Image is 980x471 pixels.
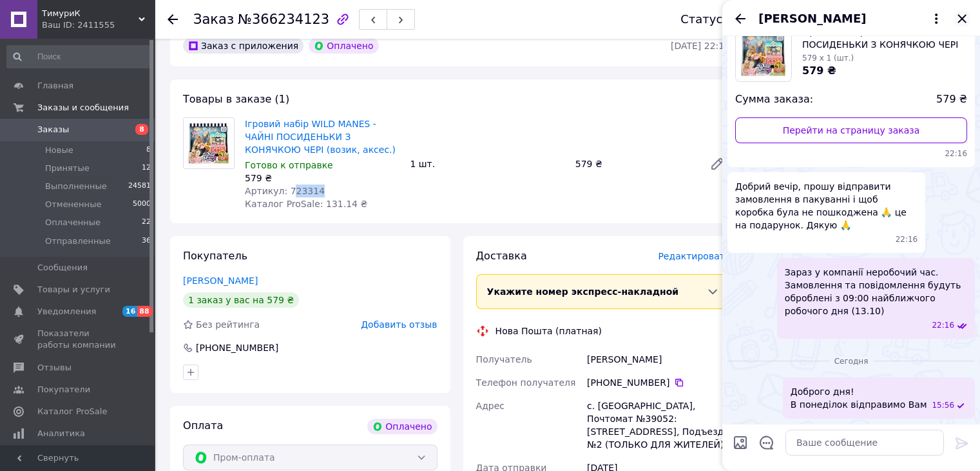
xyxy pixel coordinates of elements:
span: [PERSON_NAME] [758,10,866,27]
span: Выполненные [45,181,107,192]
div: Оплачено [309,38,378,54]
div: [PHONE_NUMBER] [587,376,730,389]
span: 36 [142,235,151,247]
span: Каталог ProSale [37,406,107,417]
div: с. [GEOGRAPHIC_DATA], Почтомат №39052: [STREET_ADDRESS], Подъезд №2 (ТОЛЬКО ДЛЯ ЖИТЕЛЕЙ) [584,394,733,456]
span: 22:16 11.10.2025 [896,234,918,245]
span: Готово к отправке [245,160,333,170]
span: 22:16 11.10.2025 [735,148,967,159]
input: Поиск [6,45,152,68]
span: Оплата [183,419,223,432]
span: Адрес [476,401,504,411]
span: Редактировать [658,251,730,261]
span: Каталог ProSale: 131.14 ₴ [245,199,367,209]
span: Заказы и сообщения [37,102,129,114]
span: Доброго дня! В понеділок відправимо Вам [791,385,927,411]
span: Товары и услуги [37,284,110,296]
span: Отмененные [45,199,101,210]
span: Телефон получателя [476,377,576,388]
a: Ігровий набір WILD MANES - ЧАЙНІ ПОСИДЕНЬКИ З КОНЯЧКОЮ ЧЕРІ (возик, аксес.) [245,119,396,155]
span: №366234123 [238,12,329,27]
span: 16 [122,306,137,317]
div: Оплачено [367,419,437,434]
span: ТимуриК [42,8,139,19]
span: Артикул: 723314 [245,186,325,196]
span: 22 [142,217,151,228]
span: Зараз у компанії неробочий час. Замовлення та повідомлення будуть оброблені з 09:00 найближчого р... [785,266,967,317]
span: Принятые [45,163,90,174]
div: Заказ с приложения [183,38,303,54]
a: Перейти на страницу заказа [735,117,967,143]
span: Товары в заказе (1) [183,93,289,105]
a: Редактировать [704,151,730,177]
div: Статус заказа [680,13,767,26]
span: 15:56 12.10.2025 [932,400,954,411]
div: Вернуться назад [168,13,178,26]
span: Главная [37,80,73,92]
span: 12 [142,163,151,174]
span: Без рейтинга [196,319,260,330]
span: Укажите номер экспресс-накладной [487,286,679,297]
span: Покупатели [37,384,90,396]
span: 579 ₴ [936,92,967,107]
span: 5000 [133,199,151,210]
span: 8 [135,124,148,135]
button: Закрыть [954,11,970,26]
a: [PERSON_NAME] [183,276,258,286]
span: Заказ [193,12,234,27]
span: 8 [146,145,151,156]
span: Сумма заказа: [735,92,813,107]
img: 6738929821_w200_h200_igrovij-nabir-wild.jpg [736,26,791,81]
span: Ігровий набір WILD MANES - ЧАЙНІ ПОСИДЕНЬКИ З КОНЯЧКОЮ ЧЕРІ (возик, аксес.) [802,25,967,51]
div: 1 заказ у вас на 579 ₴ [183,292,299,308]
div: 579 ₴ [245,172,399,185]
div: 1 шт. [405,155,570,173]
div: Ваш ID: 2411555 [42,19,155,31]
span: Заказы [37,124,69,135]
span: Аналитика [37,428,85,439]
button: [PERSON_NAME] [758,10,944,27]
div: [PHONE_NUMBER] [195,341,280,354]
span: Уведомления [37,306,96,317]
div: Нова Пошта (платная) [492,325,605,337]
button: Назад [733,11,748,26]
span: Отправленные [45,235,111,247]
span: Доставка [476,250,527,262]
span: Сегодня [829,356,874,367]
span: 24581 [128,181,151,192]
img: Ігровий набір WILD MANES - ЧАЙНІ ПОСИДЕНЬКИ З КОНЯЧКОЮ ЧЕРІ (возик, аксес.) [184,118,234,168]
button: Открыть шаблоны ответов [758,434,775,451]
span: Отзывы [37,362,72,374]
span: Покупатель [183,250,247,262]
div: 12.10.2025 [727,354,975,367]
span: Добавить отзыв [361,319,437,330]
span: 579 ₴ [802,65,836,77]
span: Сообщения [37,262,88,274]
div: [PERSON_NAME] [584,348,733,371]
div: 579 ₴ [570,155,699,173]
span: Оплаченные [45,217,101,228]
span: Показатели работы компании [37,328,119,351]
span: 579 x 1 (шт.) [802,54,854,63]
span: 88 [137,306,152,317]
span: Новые [45,145,73,156]
time: [DATE] 22:14 [671,41,730,51]
span: 22:16 11.10.2025 [932,320,954,331]
span: Получатель [476,354,532,365]
span: Добрий вечір, прошу відправити замовлення в пакуванні і щоб коробка була не пошкоджена 🙏 це на по... [735,180,918,232]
